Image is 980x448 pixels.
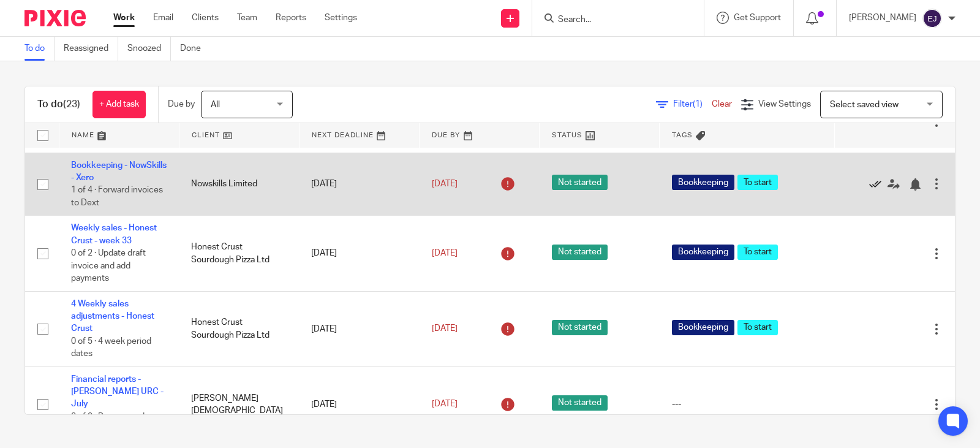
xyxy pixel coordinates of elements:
a: To do [24,37,55,61]
a: Settings [325,12,357,24]
input: Search [557,15,667,26]
a: Financial reports - [PERSON_NAME] URC - July [71,375,164,409]
span: To start [737,320,778,335]
img: svg%3E [922,9,942,28]
a: Mark as done [869,178,888,190]
span: Select saved view [830,101,899,109]
span: Not started [552,175,608,190]
td: Honest Crust Sourdough Pizza Ltd [179,216,299,291]
a: Reports [276,12,306,24]
td: Honest Crust Sourdough Pizza Ltd [179,291,299,366]
h1: To do [37,98,80,111]
span: (23) [63,99,80,109]
span: Tags [672,132,693,139]
td: Nowskills Limited [179,153,299,216]
span: Get Support [734,13,781,22]
a: Done [180,37,210,61]
a: Reassigned [64,37,118,61]
span: [DATE] [432,249,458,257]
span: To start [737,245,778,260]
span: Not started [552,395,608,411]
span: Bookkeeping [672,245,734,260]
span: View Settings [758,100,811,108]
a: Clear [712,100,732,108]
a: Email [153,12,173,24]
div: --- [672,398,823,411]
span: 0 of 2 · Prepare and check reports [71,412,145,434]
span: Not started [552,320,608,335]
td: [DATE] [299,153,419,216]
span: Bookkeeping [672,175,734,190]
a: + Add task [92,91,146,118]
a: Team [237,12,257,24]
a: Snoozed [127,37,171,61]
td: [DATE] [299,291,419,366]
span: Not started [552,245,608,260]
p: [PERSON_NAME] [849,12,916,24]
span: Filter [673,100,712,108]
td: [DATE] [299,216,419,291]
span: 1 of 4 · Forward invoices to Dext [71,186,163,207]
span: (1) [693,100,703,108]
span: All [211,101,220,109]
span: To start [737,175,778,190]
a: 4 Weekly sales adjustments - Honest Crust [71,300,154,333]
img: Pixie [24,10,86,26]
span: [DATE] [432,180,458,188]
a: Bookkeeping - NowSkills - Xero [71,161,167,182]
span: 0 of 5 · 4 week period dates [71,337,151,359]
a: Work [113,12,135,24]
td: [PERSON_NAME] [DEMOGRAPHIC_DATA] [179,366,299,442]
span: Bookkeeping [672,320,734,335]
span: 0 of 2 · Update draft invoice and add payments [71,249,146,283]
span: [DATE] [432,400,458,409]
a: Clients [192,12,219,24]
span: [DATE] [432,325,458,333]
td: [DATE] [299,366,419,442]
p: Due by [168,98,195,110]
a: Weekly sales - Honest Crust - week 33 [71,224,157,245]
